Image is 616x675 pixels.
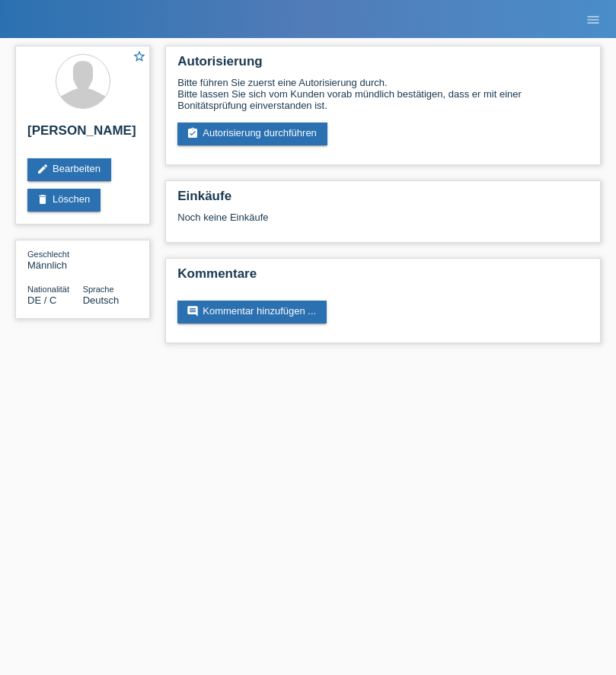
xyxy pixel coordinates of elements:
div: Männlich [27,248,83,271]
a: assignment_turned_inAutorisierung durchführen [177,123,327,145]
span: Deutsch [83,295,120,306]
a: menu [578,14,608,24]
span: Deutschland / C / 25.08.2021 [27,295,56,306]
div: Bitte führen Sie zuerst eine Autorisierung durch. Bitte lassen Sie sich vom Kunden vorab mündlich... [177,77,589,111]
span: Sprache [83,285,114,294]
a: star_border [132,49,146,65]
div: Noch keine Einkäufe [177,212,589,234]
span: Geschlecht [27,250,69,259]
h2: [PERSON_NAME] [27,123,138,146]
span: Nationalität [27,285,69,294]
i: star_border [132,49,146,63]
i: assignment_turned_in [187,127,199,139]
i: menu [586,12,601,27]
a: deleteLöschen [27,189,101,212]
i: comment [187,305,199,317]
h2: Autorisierung [177,54,589,77]
i: edit [37,163,49,175]
i: delete [37,193,49,205]
h2: Einkäufe [177,189,589,212]
a: editBearbeiten [27,158,111,181]
a: commentKommentar hinzufügen ... [177,301,327,323]
h2: Kommentare [177,266,589,289]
